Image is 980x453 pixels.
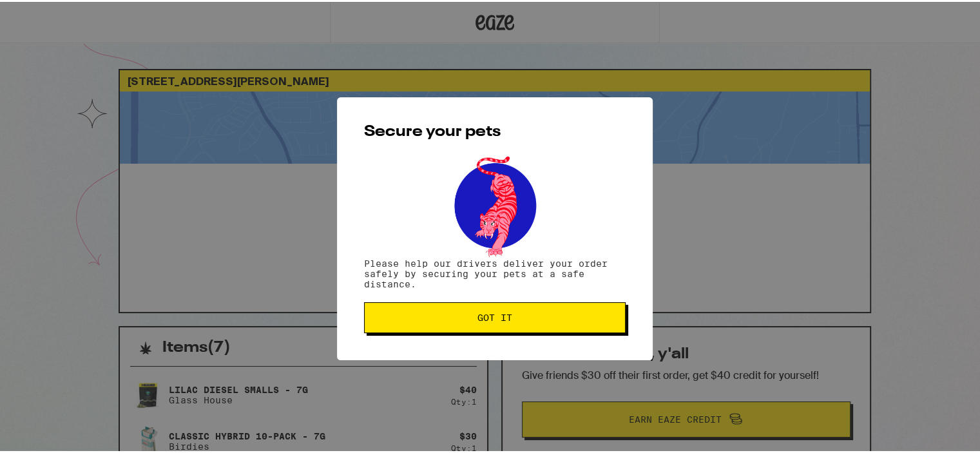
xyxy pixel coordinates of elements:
span: Got it [477,311,512,320]
button: Got it [364,300,626,331]
h2: Secure your pets [364,122,626,138]
img: pets [442,151,548,256]
span: Hi. Need any help? [8,9,93,19]
p: Please help our drivers deliver your order safely by securing your pets at a safe distance. [364,256,626,287]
